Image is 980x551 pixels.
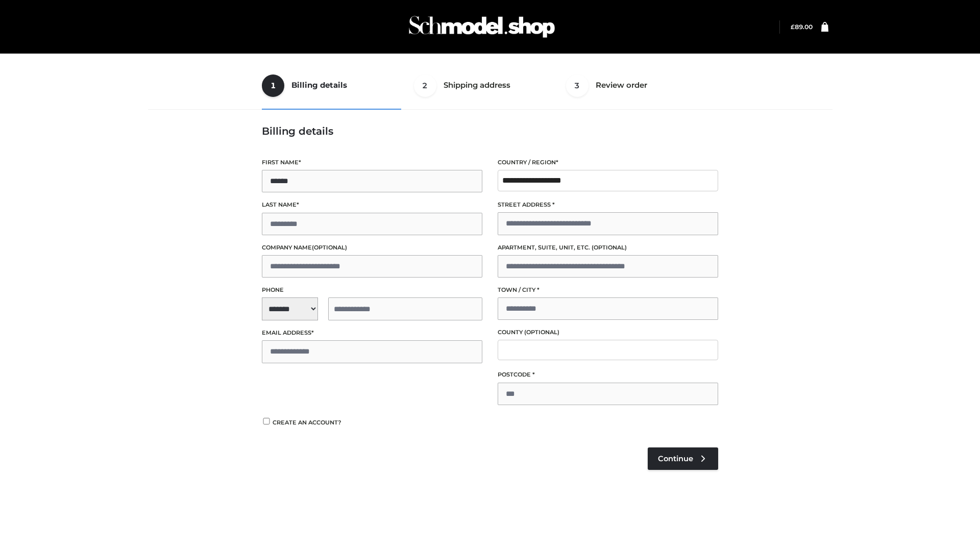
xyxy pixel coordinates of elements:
[262,158,482,167] label: First name
[658,454,693,463] span: Continue
[524,329,559,336] span: (optional)
[498,158,718,167] label: Country / Region
[648,447,718,470] a: Continue
[498,370,718,380] label: Postcode
[262,285,482,295] label: Phone
[312,244,347,251] span: (optional)
[273,419,341,426] span: Create an account?
[262,328,482,338] label: Email address
[592,244,627,251] span: (optional)
[498,200,718,210] label: Street address
[262,243,482,253] label: Company name
[262,125,718,137] h3: Billing details
[262,418,271,424] input: Create an account?
[498,328,718,337] label: County
[498,285,718,295] label: Town / City
[791,23,795,31] span: £
[791,23,813,31] a: £89.00
[262,200,482,210] label: Last name
[791,23,813,31] bdi: 89.00
[405,7,558,47] img: Schmodel Admin 964
[498,243,718,253] label: Apartment, suite, unit, etc.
